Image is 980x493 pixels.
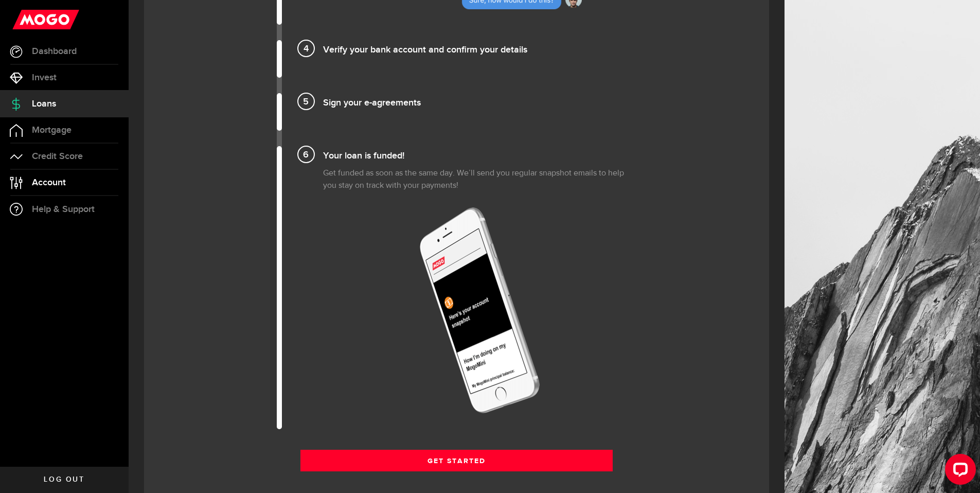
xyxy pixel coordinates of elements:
[32,178,66,187] span: Account
[323,167,637,192] p: Get funded as soon as the same day. We’ll send you regular snapshot emails to help you stay on tr...
[32,73,57,82] span: Invest
[32,99,56,109] span: Loans
[32,47,77,56] span: Dashboard
[323,146,637,163] h4: Your loan is funded!
[300,450,613,471] a: Get Started
[44,476,84,483] span: Log out
[323,40,637,57] h4: Verify your bank account and confirm your details
[32,126,72,135] span: Mortgage
[32,152,83,161] span: Credit Score
[32,205,95,214] span: Help & Support
[937,450,980,493] iframe: LiveChat chat widget
[323,93,637,110] h4: Sign your e-agreements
